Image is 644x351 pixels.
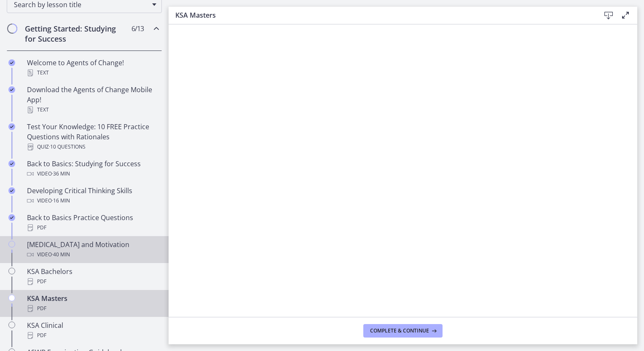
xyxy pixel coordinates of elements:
div: KSA Masters [27,293,158,314]
div: Video [27,196,158,206]
div: Back to Basics: Studying for Success [27,159,158,179]
div: Text [27,68,158,78]
div: KSA Bachelors [27,266,158,287]
i: Completed [8,59,15,66]
span: Complete & continue [370,327,429,334]
div: Quiz [27,142,158,152]
div: PDF [27,277,158,287]
div: Test Your Knowledge: 10 FREE Practice Questions with Rationales [27,122,158,152]
div: PDF [27,303,158,314]
button: Complete & continue [363,324,443,338]
div: PDF [27,223,158,233]
i: Completed [8,214,15,221]
span: · 10 Questions [49,142,86,152]
i: Completed [8,160,15,167]
i: Completed [8,123,15,130]
div: KSA Clinical [27,320,158,340]
h2: Getting Started: Studying for Success [25,24,128,44]
div: Developing Critical Thinking Skills [27,186,158,206]
span: · 36 min [52,169,70,179]
i: Completed [8,187,15,194]
div: Back to Basics Practice Questions [27,213,158,233]
span: · 40 min [52,250,70,260]
div: Download the Agents of Change Mobile App! [27,85,158,115]
span: · 16 min [52,196,70,206]
div: Video [27,250,158,260]
i: Completed [8,86,15,93]
h3: KSA Masters [175,10,587,20]
div: [MEDICAL_DATA] and Motivation [27,239,158,260]
div: Video [27,169,158,179]
div: Text [27,105,158,115]
span: 6 / 13 [131,24,144,34]
div: Welcome to Agents of Change! [27,58,158,78]
div: PDF [27,330,158,340]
